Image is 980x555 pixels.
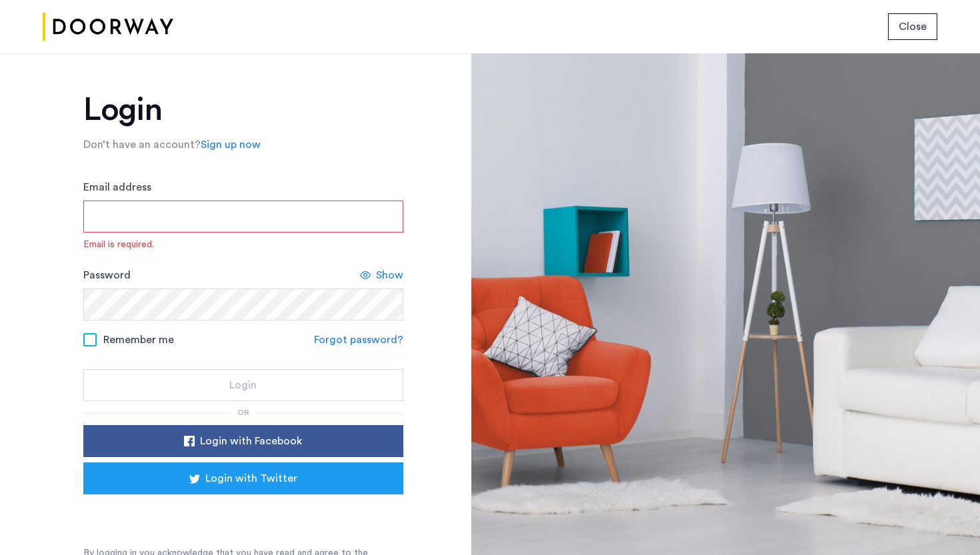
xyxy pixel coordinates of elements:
[376,267,403,283] span: Show
[205,470,297,486] span: Login with Twitter
[83,369,403,401] button: button
[237,408,249,416] span: or
[229,377,257,393] span: Login
[314,332,403,348] a: Forgot password?
[201,137,261,153] a: Sign up now
[83,267,131,283] label: Password
[83,94,403,126] h1: Login
[899,19,927,35] span: Close
[83,179,151,195] label: Email address
[200,433,302,449] span: Login with Facebook
[43,2,173,52] img: logo
[83,238,403,251] span: Email is required.
[83,462,403,494] button: button
[83,139,201,150] span: Don’t have an account?
[110,498,377,528] div: Sign in with Google. Opens in new tab
[888,13,937,40] button: button
[103,332,174,348] span: Remember me
[83,425,403,457] button: button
